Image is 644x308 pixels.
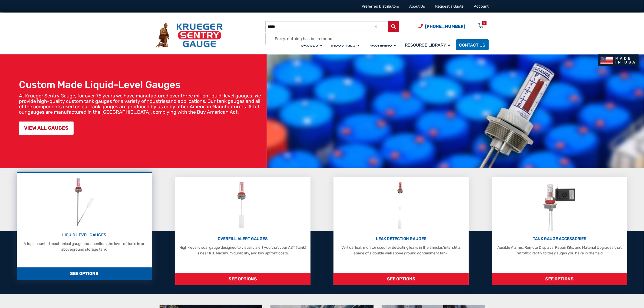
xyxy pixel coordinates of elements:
[70,176,99,227] img: Liquid Level Gauges
[267,54,644,168] img: bg_hero_bannerksentry
[19,93,264,115] p: At Krueger Sentry Gauge, for over 75 years we have manufactured over three million liquid-level g...
[336,236,466,242] p: LEAK DETECTION GAUGES
[156,23,223,48] img: Krueger Sentry Gauge
[492,177,627,285] a: Tank Gauge Accessories TANK GAUGE ACCESSORIES Audible Alarms, Remote Displays, Repair Kits, and M...
[391,180,412,231] img: Leak Detection Gauges
[147,98,168,104] a: industries
[19,122,74,135] a: VIEW ALL GAUGES
[266,33,399,45] div: Sorry, nothing has been found
[19,232,149,238] p: LIQUID LEVEL GAUGES
[175,273,311,285] span: SEE OPTIONS
[231,180,255,231] img: Overfill Alert Gauges
[333,273,469,285] span: SEE OPTIONS
[474,4,489,9] a: Account
[459,42,486,48] span: Contact Us
[598,54,639,66] img: Made In USA
[365,38,402,51] a: Machining
[175,177,311,285] a: Overfill Alert Gauges OVERFILL ALERT GAUGES High-level visual gauge designed to visually alert yo...
[495,236,625,242] p: TANK GAUGE ACCESSORIES
[333,177,469,285] a: Leak Detection Gauges LEAK DETECTION GAUGES Vertical leak monitor used for detecting leaks in the...
[538,180,581,231] img: Tank Gauge Accessories
[362,4,399,9] a: Preferred Distributors
[402,38,456,51] a: Resource Library
[419,23,465,30] a: Phone Number (920) 434-8860
[298,38,328,51] a: Gauges
[178,236,308,242] p: OVERFILL ALERT GAUGES
[178,245,308,256] p: High-level visual gauge designed to visually alert you that your AST (tank) is near full. Maximum...
[369,42,397,48] span: Machining
[484,21,485,25] div: 0
[456,39,489,50] a: Contact Us
[17,267,152,280] span: SEE OPTIONS
[435,4,464,9] a: Request a Quote
[405,42,451,48] span: Resource Library
[301,42,323,48] span: Gauges
[19,241,149,252] p: A top-mounted mechanical gauge that monitors the level of liquid in an aboveground storage tank.
[19,79,264,90] h1: Custom Made Liquid-Level Gauges
[409,4,425,9] a: About Us
[331,42,360,48] span: Industries
[388,21,399,32] button: Search
[495,245,625,256] p: Audible Alarms, Remote Displays, Repair Kits, and Material Upgrades that retrofit directly to the...
[336,245,466,256] p: Vertical leak monitor used for detecting leaks in the annular/interstitial space of a double wall...
[492,273,627,285] span: SEE OPTIONS
[425,24,465,29] span: [PHONE_NUMBER]
[17,172,152,280] a: Liquid Level Gauges LIQUID LEVEL GAUGES A top-mounted mechanical gauge that monitors the level of...
[328,38,365,51] a: Industries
